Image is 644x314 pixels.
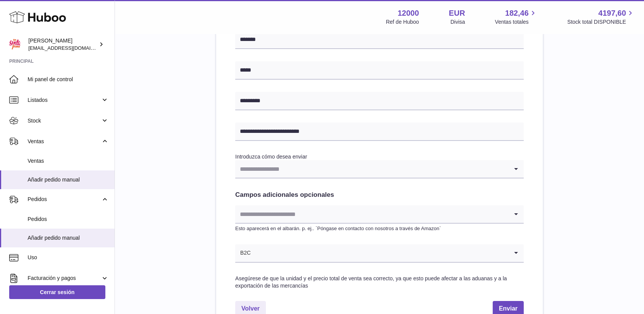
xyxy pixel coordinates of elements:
[495,8,537,26] a: 182,46 Ventas totales
[235,205,508,223] input: Search for option
[598,8,626,18] span: 4197,60
[28,138,101,145] span: Ventas
[235,244,524,263] div: Search for option
[28,76,109,83] span: Mi panel de control
[28,96,101,104] span: Listados
[567,18,635,26] span: Stock total DISPONIBLE
[28,176,109,183] span: Añadir pedido manual
[235,205,524,224] div: Search for option
[9,39,21,50] img: mar@ensuelofirme.com
[398,8,419,18] strong: 12000
[28,216,109,223] span: Pedidos
[251,244,508,262] input: Search for option
[567,8,635,26] a: 4197,60 Stock total DISPONIBLE
[235,225,524,232] p: Esto aparecerá en el albarán. p. ej.. `Póngase en contacto con nosotros a través de Amazon`
[28,196,101,203] span: Pedidos
[235,244,251,262] span: B2C
[235,160,524,178] div: Search for option
[235,191,524,200] h2: Campos adicionales opcionales
[28,234,109,242] span: Añadir pedido manual
[386,18,419,26] div: Ref de Huboo
[235,154,307,160] label: Introduzca cómo desea enviar
[28,45,113,51] span: [EMAIL_ADDRESS][DOMAIN_NAME]
[28,117,101,124] span: Stock
[9,285,105,299] a: Cerrar sesión
[235,275,524,289] div: Asegúrese de que la unidad y el precio total de venta sea correcto, ya que esto puede afectar a l...
[28,37,97,52] div: [PERSON_NAME]
[495,18,537,26] span: Ventas totales
[28,275,101,282] span: Facturación y pagos
[28,254,109,261] span: Uso
[449,8,465,18] strong: EUR
[235,160,508,178] input: Search for option
[28,157,109,165] span: Ventas
[451,18,465,26] div: Divisa
[505,8,529,18] span: 182,46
